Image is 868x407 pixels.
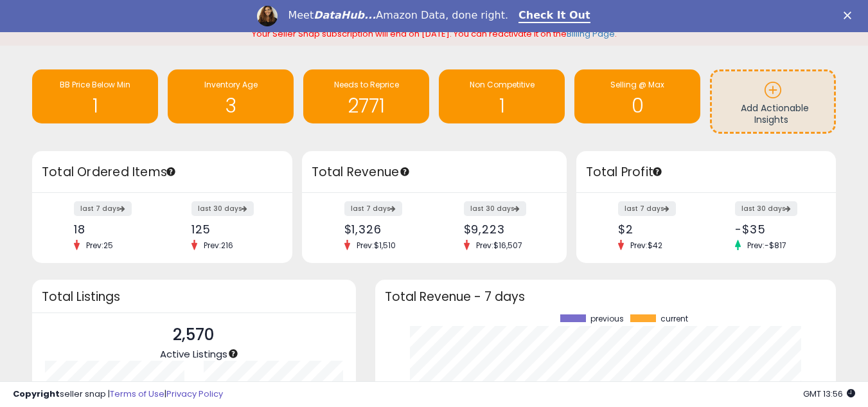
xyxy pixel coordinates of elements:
h1: 1 [39,95,152,116]
label: last 30 days [464,201,526,216]
a: Needs to Reprice 2771 [303,69,429,123]
img: Profile image for Georgie [257,6,278,26]
div: seller snap | | [13,388,223,401]
div: Meet Amazon Data, done right. [288,9,508,22]
a: BB Price Below Min 1 [32,69,158,123]
div: 125 [191,222,270,236]
a: Check It Out [518,9,590,23]
div: $1,326 [344,222,425,236]
h3: Total Revenue - 7 days [385,292,826,302]
p: 2,570 [160,323,227,347]
a: Non Competitive 1 [439,69,565,123]
a: Inventory Age 3 [168,69,294,123]
span: Prev: 25 [80,240,120,251]
div: Close [844,12,856,19]
span: Needs to Reprice [334,79,399,90]
label: last 7 days [74,201,132,216]
label: last 7 days [344,201,402,216]
div: $9,223 [464,222,544,236]
i: DataHub... [314,9,376,21]
span: Add Actionable Insights [741,102,809,126]
h1: 1 [445,95,558,116]
span: Active Listings [160,347,227,361]
strong: Copyright [13,388,60,400]
div: Tooltip anchor [399,166,411,177]
span: Prev: -$817 [741,240,793,251]
div: Tooltip anchor [651,166,663,177]
label: last 7 days [618,201,676,216]
h3: Total Ordered Items [42,163,283,181]
a: Add Actionable Insights [712,71,834,132]
a: Billing Page [567,28,615,40]
label: last 30 days [735,201,797,216]
span: Non Competitive [470,79,535,90]
span: Inventory Age [204,79,258,90]
h1: 2771 [310,95,423,116]
div: -$35 [735,222,813,236]
span: Prev: $16,507 [470,240,529,251]
span: 2025-08-18 13:56 GMT [803,388,855,400]
span: previous [590,314,624,323]
span: Prev: $1,510 [350,240,402,251]
span: Prev: $42 [624,240,669,251]
h1: 3 [174,95,287,116]
div: Tooltip anchor [227,348,239,359]
h3: Total Listings [42,292,346,302]
span: current [660,314,688,323]
a: Selling @ Max 0 [574,69,700,123]
span: Your Seller Snap subscription will end on [DATE]. You can reactivate it on the . [252,28,617,40]
a: Privacy Policy [166,388,223,400]
div: Tooltip anchor [165,166,177,177]
span: Prev: 216 [197,240,240,251]
a: Terms of Use [110,388,164,400]
div: $2 [618,222,696,236]
div: 18 [74,222,152,236]
span: Selling @ Max [610,79,664,90]
label: last 30 days [191,201,254,216]
span: BB Price Below Min [60,79,130,90]
h1: 0 [581,95,694,116]
h3: Total Revenue [312,163,557,181]
h3: Total Profit [586,163,827,181]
